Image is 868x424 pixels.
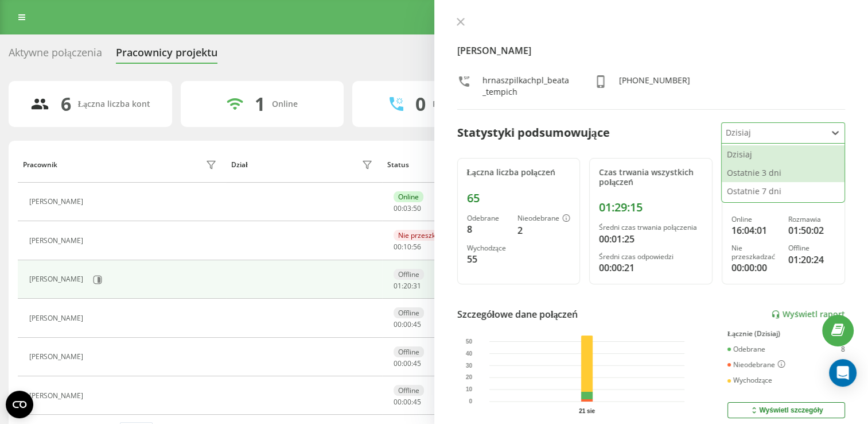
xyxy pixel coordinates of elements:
[29,275,86,283] div: [PERSON_NAME]
[394,230,459,241] div: Nie przeszkadzać
[413,203,421,213] span: 50
[29,353,86,361] div: [PERSON_NAME]
[231,161,247,169] div: Dział
[403,203,411,213] span: 03
[722,182,844,201] div: Ostatnie 7 dni
[9,47,102,64] div: Aktywne połączenia
[432,99,478,109] div: Rozmawiają
[413,319,421,329] span: 45
[466,374,473,380] text: 20
[394,243,421,251] div: : :
[466,363,473,369] text: 30
[731,215,779,223] div: Online
[727,360,785,369] div: Nieodebrane
[394,321,421,329] div: : :
[394,203,402,213] span: 00
[394,346,424,357] div: Offline
[403,281,411,291] span: 20
[599,232,703,246] div: 00:01:25
[517,223,570,237] div: 2
[466,386,473,392] text: 10
[413,242,421,252] span: 56
[403,319,411,329] span: 00
[394,359,402,368] span: 00
[722,164,844,182] div: Ostatnie 3 dni
[394,269,424,280] div: Offline
[579,408,595,414] text: 21 sie
[599,253,703,261] div: Średni czas odpowiedzi
[394,307,424,318] div: Offline
[415,93,425,115] div: 0
[394,385,424,396] div: Offline
[29,314,86,322] div: [PERSON_NAME]
[457,124,610,141] div: Statystyki podsumowujące
[394,205,421,213] div: : :
[116,47,217,64] div: Pracownicy projektu
[467,244,509,252] div: Wychodzące
[722,145,844,164] div: Dzisiaj
[29,237,86,245] div: [PERSON_NAME]
[457,44,846,57] h4: [PERSON_NAME]
[467,168,571,178] div: Łączna liczba połączeń
[599,261,703,275] div: 00:00:21
[727,330,845,338] div: Łącznie (Dzisiaj)
[517,214,570,223] div: Nieodebrane
[394,398,421,406] div: : :
[619,75,690,98] div: [PHONE_NUMBER]
[727,376,772,384] div: Wychodzące
[255,93,265,115] div: 1
[413,359,421,368] span: 45
[403,397,411,407] span: 00
[788,253,835,267] div: 01:20:24
[29,392,86,400] div: [PERSON_NAME]
[788,215,835,223] div: Rozmawia
[23,161,57,169] div: Pracownik
[403,242,411,252] span: 10
[394,281,402,291] span: 01
[467,191,571,205] div: 65
[467,222,509,236] div: 8
[466,350,473,357] text: 40
[467,214,509,222] div: Odebrane
[403,359,411,368] span: 00
[387,161,409,169] div: Status
[272,99,298,109] div: Online
[731,261,779,275] div: 00:00:00
[599,201,703,214] div: 01:29:15
[482,75,571,98] div: hrnaszpilkachpl_beata_tempich
[394,397,402,407] span: 00
[467,252,509,266] div: 55
[394,360,421,368] div: : :
[727,345,765,353] div: Odebrane
[731,244,779,261] div: Nie przeszkadzać
[29,198,86,206] div: [PERSON_NAME]
[466,338,473,345] text: 50
[771,310,845,319] a: Wyświetl raport
[731,223,779,237] div: 16:04:01
[727,402,845,418] button: Wyświetl szczegóły
[61,93,71,115] div: 6
[413,397,421,407] span: 45
[457,307,578,321] div: Szczegółowe dane połączeń
[413,281,421,291] span: 31
[788,244,835,252] div: Offline
[394,191,423,202] div: Online
[749,406,823,415] div: Wyświetl szczegóły
[599,168,703,187] div: Czas trwania wszystkich połączeń
[469,398,472,404] text: 0
[599,223,703,232] div: Średni czas trwania połączenia
[394,319,402,329] span: 00
[6,391,33,418] button: Open CMP widget
[394,282,421,290] div: : :
[394,242,402,252] span: 00
[829,359,857,387] div: Open Intercom Messenger
[78,99,150,109] div: Łączna liczba kont
[841,345,845,353] div: 8
[788,223,835,237] div: 01:50:02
